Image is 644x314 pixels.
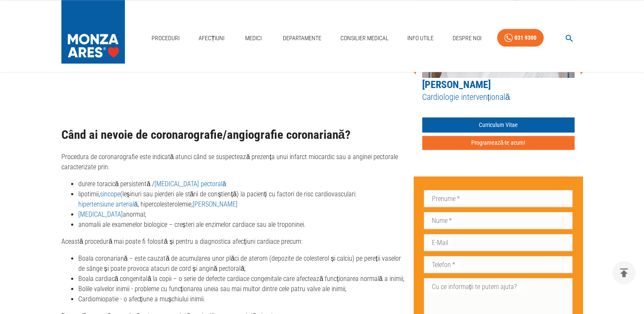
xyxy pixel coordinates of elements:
[155,180,226,188] a: [MEDICAL_DATA] pectorală
[422,136,575,150] button: Programează-te acum!
[61,128,407,142] h2: Când ai nevoie de coronarografie/angiografie coronariană?
[78,179,407,189] li: durere toracică persistentă /
[78,294,407,304] li: Cardiomiopatie - o afecțiune a mușchiului inimii.
[279,30,325,47] a: Departamente
[422,79,491,91] a: [PERSON_NAME]
[61,152,407,172] p: Procedura de coronarografie este indicată atunci când se suspectează prezența unui infarct miocar...
[195,30,228,47] a: Afecțiuni
[78,200,138,208] a: hipertensiune arterială
[337,30,392,47] a: Consilier Medical
[422,91,575,103] h5: Cardiologie intervențională
[78,284,407,294] li: Bolile valvelor inimii - probleme cu funcționarea uneia sau mai multor dintre cele patru valve al...
[78,220,407,230] li: anomalii ale examenelor biologice – creșteri ale enzimelor cardiace sau ale troponinei.
[193,200,238,208] a: [PERSON_NAME]
[78,274,407,284] li: Boala cardiacă congenitală la copii – o serie de defecte cardiace congenitale care afectează func...
[514,33,536,43] div: 031 9300
[240,30,267,47] a: Medici
[404,30,437,47] a: Info Utile
[61,237,407,247] p: Această procedură mai poate fi folosită și pentru a diagnostica afecțiuni cardiace precum:
[612,261,636,284] button: delete
[497,29,544,47] a: 031 9300
[78,210,123,218] a: [MEDICAL_DATA]
[78,189,407,209] li: lipotimii, (leșinuri sau pierderi ale stării de conștiență) la pacienți cu factori de risc cardio...
[449,30,485,47] a: Despre Noi
[78,253,407,274] li: Boala coronariană – este cauzată de acumularea unor plăci de aterom (depozite de colesterol și ca...
[100,190,120,198] a: sincope
[422,117,575,133] a: Curriculum Vitae
[148,30,183,47] a: Proceduri
[78,209,407,220] li: anormal;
